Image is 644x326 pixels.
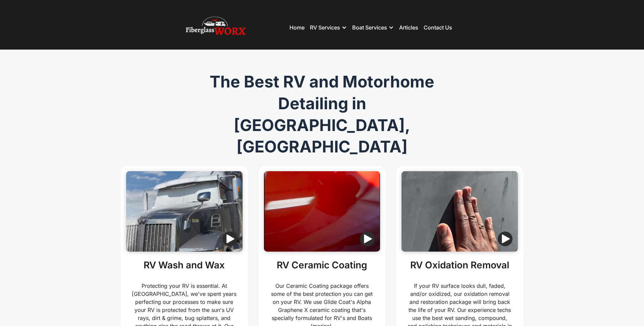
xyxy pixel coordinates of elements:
div: RV Services [310,24,340,31]
img: Play video [360,232,375,246]
div: Boat Services [352,24,387,31]
a: Home [289,24,305,31]
div: RV Services [310,17,347,38]
div: Boat Services [352,17,394,38]
h2: RV Oxidation Removal [410,260,509,271]
h2: RV Wash and Wax [144,260,225,271]
h1: The Best RV and Motorhome Detailing in [GEOGRAPHIC_DATA], [GEOGRAPHIC_DATA] [193,71,451,158]
img: Play video [222,232,237,246]
a: Articles [399,24,418,31]
h2: RV Ceramic Coating [277,260,367,271]
img: Play video [498,232,513,246]
a: Contact Us [424,24,452,31]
